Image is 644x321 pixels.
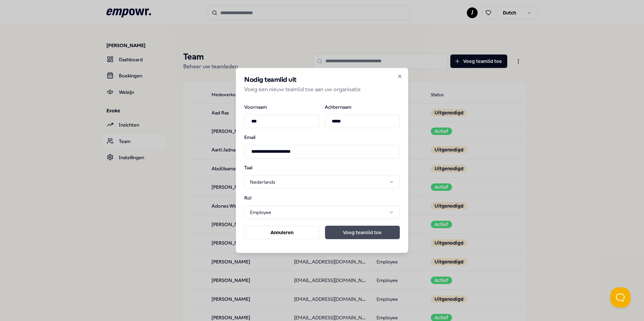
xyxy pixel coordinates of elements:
label: Rol [244,195,279,200]
button: Annuleren [244,226,320,239]
button: Voeg teamlid toe [325,226,400,239]
p: Voeg een nieuw teamlid toe aan uw organisatie [244,85,400,94]
label: Achternaam [325,104,400,109]
label: Taal [244,165,279,170]
label: Voornaam [244,104,319,109]
label: Email [244,135,400,139]
h2: Nodig teamlid uit [244,76,400,83]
